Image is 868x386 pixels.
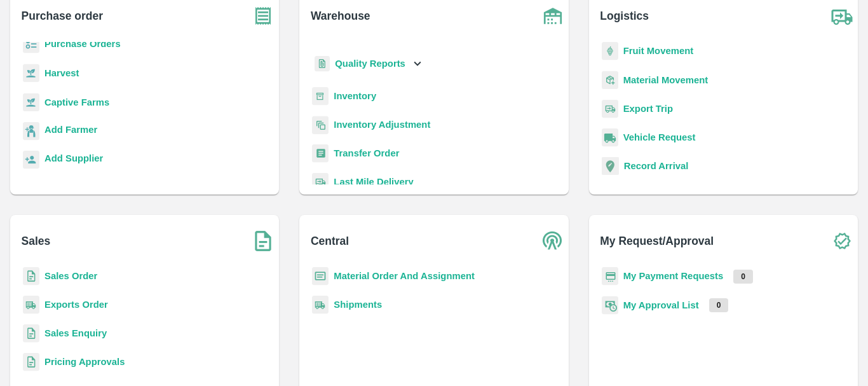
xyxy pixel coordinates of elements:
[600,232,714,250] b: My Request/Approval
[23,122,39,141] img: farmer
[826,225,858,257] img: check
[312,296,329,314] img: shipments
[623,132,696,142] a: Vehicle Request
[334,120,430,130] a: Inventory Adjustment
[23,353,39,371] img: sales
[334,177,413,187] a: Last Mile Delivery
[334,300,382,310] a: Shipments
[23,93,39,112] img: harvest
[311,7,370,25] b: Warehouse
[602,42,618,60] img: fruit
[312,267,329,286] img: centralMaterial
[44,39,121,49] a: Purchase Orders
[602,128,618,147] img: vehicle
[311,232,349,250] b: Central
[602,267,618,286] img: payment
[335,59,405,69] b: Quality Reports
[44,328,107,338] a: Sales Enquiry
[44,271,97,281] a: Sales Order
[44,153,103,163] b: Add Supplier
[623,104,673,114] a: Export Trip
[44,97,109,107] a: Captive Farms
[602,157,619,175] img: recordArrival
[602,100,618,118] img: delivery
[23,267,39,286] img: sales
[23,64,39,83] img: harvest
[602,71,618,90] img: material
[22,232,51,250] b: Sales
[44,123,97,140] a: Add Farmer
[623,271,724,281] a: My Payment Requests
[334,91,376,101] a: Inventory
[624,161,689,171] a: Record Arrival
[44,125,97,135] b: Add Farmer
[537,225,569,257] img: central
[23,35,39,53] img: reciept
[312,144,329,163] img: whTransfer
[44,300,108,310] a: Exports Order
[23,296,39,314] img: shipments
[312,51,424,77] div: Quality Reports
[334,148,399,158] a: Transfer Order
[44,357,125,367] a: Pricing Approvals
[23,324,39,343] img: sales
[733,270,753,284] p: 0
[602,296,618,315] img: approval
[312,87,329,106] img: whInventory
[623,300,699,310] a: My Approval List
[44,68,79,78] a: Harvest
[312,116,329,134] img: inventory
[23,151,39,169] img: supplier
[312,173,329,191] img: delivery
[623,75,709,85] a: Material Movement
[22,7,103,25] b: Purchase order
[334,271,475,281] a: Material Order And Assignment
[44,151,103,169] a: Add Supplier
[600,7,649,25] b: Logistics
[623,46,694,56] a: Fruit Movement
[709,298,729,312] p: 0
[247,225,279,257] img: soSales
[315,56,330,72] img: qualityReport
